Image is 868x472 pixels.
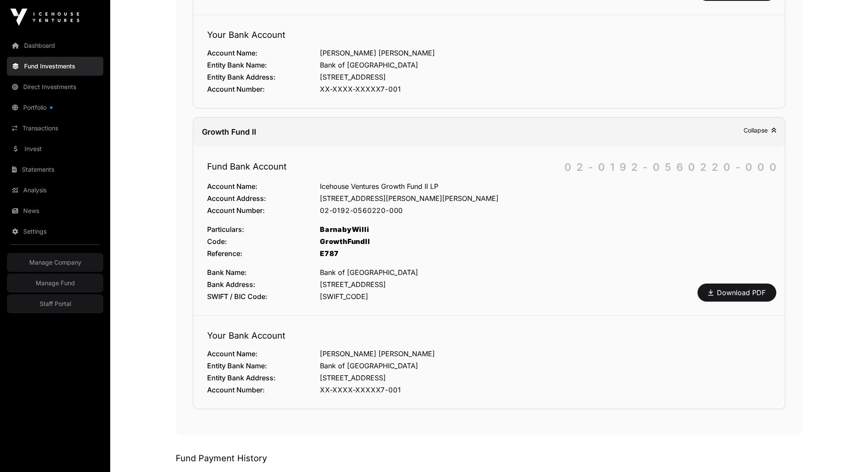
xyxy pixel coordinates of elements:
[207,349,320,359] div: Account Name:
[320,72,771,82] div: [STREET_ADDRESS]
[320,181,771,191] div: Icehouse Ventures Growth Fund II LP
[320,236,771,247] div: GrowthFundII
[7,274,103,293] a: Manage Fund
[320,193,771,204] div: [STREET_ADDRESS][PERSON_NAME][PERSON_NAME]
[320,224,771,234] div: BarnabyWilli
[320,361,771,371] div: Bank of [GEOGRAPHIC_DATA]
[7,57,103,76] a: Fund Investments
[320,279,771,290] div: [STREET_ADDRESS]
[697,284,776,302] button: Download PDF
[7,201,103,220] a: News
[207,181,320,191] div: Account Name:
[7,253,103,272] a: Manage Company
[207,29,771,41] h2: Your Bank Account
[7,36,103,55] a: Dashboard
[744,126,776,134] span: Collapse
[7,160,103,179] a: Statements
[207,205,320,216] div: Account Number:
[7,222,103,241] a: Settings
[202,126,256,138] div: Growth Fund II
[207,373,320,383] div: Entity Bank Address:
[7,139,103,158] a: Invest
[207,330,771,342] h2: Your Bank Account
[320,349,771,359] div: [PERSON_NAME] [PERSON_NAME]
[207,193,320,204] div: Account Address:
[564,160,781,174] div: 02-0192-0560220-000
[207,248,320,259] div: Reference:
[207,60,320,70] div: Entity Bank Name:
[207,224,320,234] div: Particulars:
[7,98,103,117] a: Portfolio
[320,48,771,58] div: [PERSON_NAME] [PERSON_NAME]
[207,84,320,94] div: Account Number:
[207,361,320,371] div: Entity Bank Name:
[207,291,320,302] div: SWIFT / BIC Code:
[7,294,103,313] a: Staff Portal
[176,452,803,464] h2: Fund Payment History
[207,236,320,247] div: Code:
[207,72,320,82] div: Entity Bank Address:
[320,267,771,278] div: Bank of [GEOGRAPHIC_DATA]
[207,48,320,58] div: Account Name:
[320,291,771,302] div: [SWIFT_CODE]
[320,84,771,94] div: XX-XXXX-XXXXX7-001
[7,119,103,138] a: Transactions
[207,279,320,290] div: Bank Address:
[708,287,766,298] a: Download PDF
[320,373,771,383] div: [STREET_ADDRESS]
[207,385,320,395] div: Account Number:
[10,9,79,26] img: Icehouse Ventures Logo
[320,205,771,216] div: 02-0192-0560220-000
[207,160,771,173] h2: Fund Bank Account
[7,77,103,96] a: Direct Investments
[7,181,103,200] a: Analysis
[320,385,771,395] div: XX-XXXX-XXXXX7-001
[207,267,320,278] div: Bank Name:
[320,248,771,259] div: E787
[320,60,771,70] div: Bank of [GEOGRAPHIC_DATA]
[825,431,868,472] iframe: Chat Widget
